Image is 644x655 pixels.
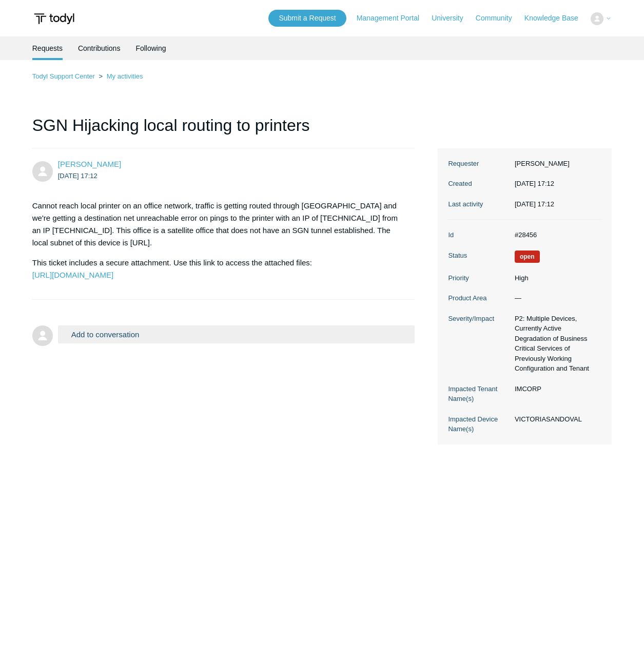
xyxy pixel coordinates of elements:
[515,251,540,263] span: We are working on a response for you
[510,384,601,394] dd: IMCORP
[32,257,404,281] p: This ticket includes a secure attachment. Use this link to access the attached files:
[448,199,510,209] dt: Last activity
[357,13,430,24] a: Management Portal
[58,160,121,168] a: [PERSON_NAME]
[32,271,113,279] a: [URL][DOMAIN_NAME]
[448,293,510,303] dt: Product Area
[58,172,97,180] time: 2025-09-26T17:12:43Z
[32,113,415,148] h1: SGN Hijacking local routing to printers
[58,325,415,343] button: Add to conversation
[32,9,76,28] img: Todyl Support Center Help Center home page
[448,314,510,324] dt: Severity/Impact
[510,230,601,240] dd: #28456
[510,293,601,303] dd: —
[107,72,143,80] a: My activities
[510,273,601,283] dd: High
[78,36,121,60] a: Contributions
[448,179,510,189] dt: Created
[510,159,601,169] dd: [PERSON_NAME]
[32,72,97,80] li: Todyl Support Center
[515,180,554,187] time: 2025-09-26T17:12:43+00:00
[135,36,166,60] a: Following
[32,36,63,60] li: Requests
[476,13,522,24] a: Community
[448,230,510,240] dt: Id
[97,72,143,80] li: My activities
[448,159,510,169] dt: Requester
[32,200,404,249] p: Cannot reach local printer on an office network, traffic is getting routed through [GEOGRAPHIC_DA...
[448,251,510,261] dt: Status
[58,160,121,168] span: Mike Ehret
[448,414,510,434] dt: Impacted Device Name(s)
[268,10,346,27] a: Submit a Request
[32,72,95,80] a: Todyl Support Center
[515,200,554,208] time: 2025-09-26T17:12:43+00:00
[432,13,473,24] a: University
[448,384,510,404] dt: Impacted Tenant Name(s)
[510,414,601,425] dd: VICTORIASANDOVAL
[524,13,589,24] a: Knowledge Base
[448,273,510,283] dt: Priority
[510,314,601,374] dd: P2: Multiple Devices, Currently Active Degradation of Business Critical Services of Previously Wo...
